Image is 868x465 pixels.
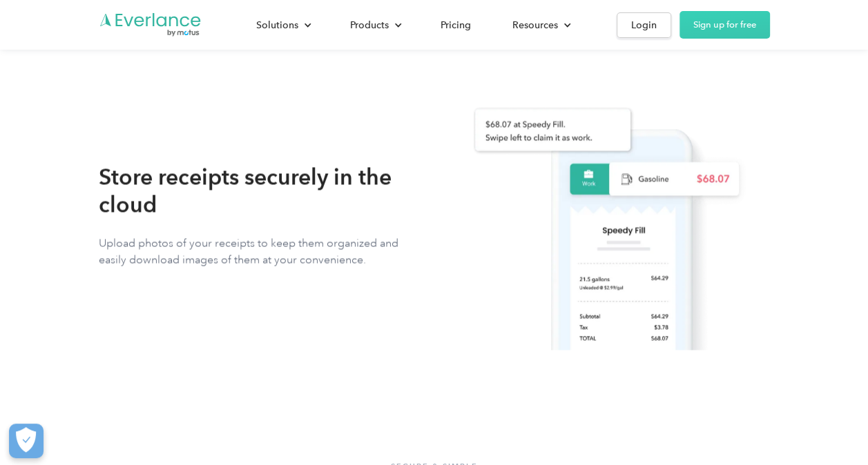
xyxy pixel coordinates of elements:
[679,11,770,39] a: Sign up for free
[499,13,582,37] div: Resources
[441,17,471,34] div: Pricing
[427,13,485,37] a: Pricing
[99,163,423,218] h2: Store receipts securely in the cloud
[631,17,657,34] div: Login
[256,17,298,34] div: Solutions
[617,12,671,38] a: Login
[242,13,322,37] div: Solutions
[512,17,558,34] div: Resources
[9,424,44,458] button: Cookies Settings
[445,97,770,350] img: Everlance expense tracking app, receipt photo
[350,17,389,34] div: Products
[99,235,423,268] p: Upload photos of your receipts to keep them organized and easily download images of them at your ...
[99,12,202,38] a: Go to homepage
[336,13,413,37] div: Products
